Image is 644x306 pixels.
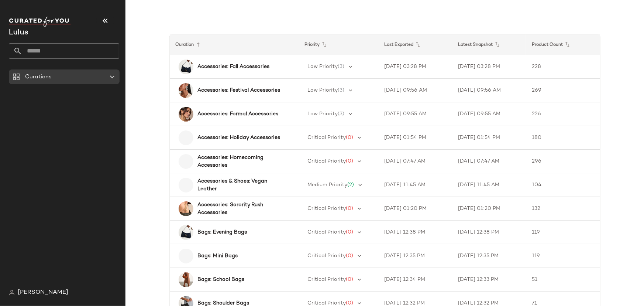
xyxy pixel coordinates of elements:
span: Critical Priority [308,229,346,235]
td: 51 [526,268,600,292]
span: Curations [25,73,52,81]
span: (0) [346,277,354,282]
span: (3) [338,64,345,69]
td: [DATE] 09:56 AM [378,79,452,102]
td: 119 [526,244,600,268]
b: Bags: Mini Bags [198,252,238,260]
span: Critical Priority [308,206,346,211]
td: [DATE] 12:34 PM [378,268,452,292]
span: Critical Priority [308,159,346,164]
img: cfy_white_logo.C9jOOHJF.svg [9,17,72,27]
span: (3) [338,88,345,93]
img: 2753971_01_OM_2025-10-06.jpg [179,201,193,216]
span: (3) [338,111,345,117]
td: 228 [526,55,600,79]
span: [PERSON_NAME] [18,288,68,297]
span: Low Priority [308,111,338,117]
td: [DATE] 11:45 AM [452,173,526,197]
td: [DATE] 12:38 PM [378,221,452,244]
span: (0) [346,206,354,211]
b: Bags: School Bags [198,276,245,283]
b: Accessories: Festival Accessories [198,86,280,94]
span: Critical Priority [308,277,346,282]
b: Accessories: Sorority Rush Accessories [198,201,286,217]
td: [DATE] 03:28 PM [378,55,452,79]
span: Low Priority [308,88,338,93]
img: 2724691_01_OM_2025-09-24.jpg [179,59,193,74]
th: Curation [170,34,299,55]
img: 2753111_01_OM_2025-08-25.jpg [179,272,193,287]
th: Latest Snapshot [452,34,526,55]
td: [DATE] 12:33 PM [452,268,526,292]
td: [DATE] 11:45 AM [378,173,452,197]
span: Current Company Name [9,29,28,37]
span: (0) [346,159,354,164]
b: Accessories: Holiday Accessories [198,134,280,142]
span: Low Priority [308,64,338,69]
b: Accessories & Shoes: Vegan Leather [198,177,286,193]
span: Medium Priority [308,182,348,188]
th: Last Exported [378,34,452,55]
td: [DATE] 07:47 AM [452,150,526,173]
td: [DATE] 12:35 PM [378,244,452,268]
td: [DATE] 12:35 PM [452,244,526,268]
b: Accessories: Formal Accessories [198,110,279,118]
td: 180 [526,126,600,150]
td: [DATE] 01:20 PM [378,197,452,221]
td: [DATE] 12:38 PM [452,221,526,244]
td: [DATE] 01:20 PM [452,197,526,221]
span: (0) [346,229,354,235]
img: svg%3e [9,290,15,296]
span: Critical Priority [308,135,346,140]
td: [DATE] 01:54 PM [452,126,526,150]
td: [DATE] 01:54 PM [378,126,452,150]
span: (0) [346,300,354,306]
b: Accessories: Homecoming Accessories [198,154,286,169]
td: [DATE] 09:55 AM [452,102,526,126]
td: 132 [526,197,600,221]
b: Bags: Evening Bags [198,228,247,236]
td: 269 [526,79,600,102]
td: 226 [526,102,600,126]
img: 2720031_01_OM_2025-08-05.jpg [179,83,193,98]
td: [DATE] 03:28 PM [452,55,526,79]
th: Priority [299,34,379,55]
img: 2724691_01_OM_2025-09-24.jpg [179,225,193,240]
span: (0) [346,135,354,140]
td: [DATE] 09:56 AM [452,79,526,102]
td: 119 [526,221,600,244]
span: Critical Priority [308,300,346,306]
b: Accessories: Fall Accessories [198,63,270,71]
span: (2) [348,182,354,188]
span: Critical Priority [308,253,346,259]
td: 104 [526,173,600,197]
td: 296 [526,150,600,173]
td: [DATE] 09:55 AM [378,102,452,126]
span: (0) [346,253,354,259]
img: 2735831_03_OM_2025-07-21.jpg [179,107,193,122]
th: Product Count [526,34,600,55]
td: [DATE] 07:47 AM [378,150,452,173]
